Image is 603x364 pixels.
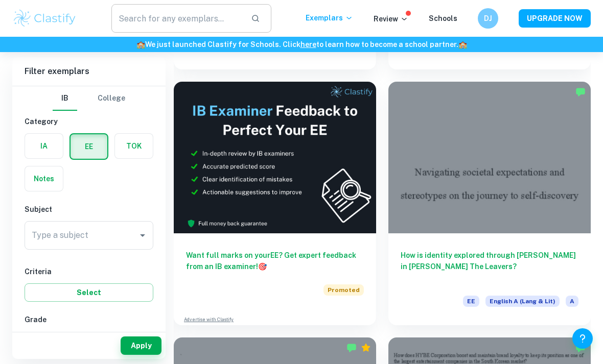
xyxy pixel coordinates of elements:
button: UPGRADE NOW [519,9,591,28]
span: A [566,296,578,307]
span: EE [463,296,479,307]
span: 🏫 [136,40,145,48]
h6: Want full marks on your EE ? Get expert feedback from an IB examiner! [186,250,364,272]
button: Help and Feedback [572,328,593,349]
button: TOK [115,134,153,158]
h6: Subject [25,204,153,215]
input: Search for any exemplars... [111,4,243,33]
div: Premium [361,343,371,353]
span: 🎯 [258,262,267,271]
button: IA [25,134,63,158]
h6: Criteria [25,266,153,277]
button: Apply [121,336,161,355]
h6: How is identity explored through [PERSON_NAME] in [PERSON_NAME] The Leavers? [401,250,578,283]
p: Review [374,13,408,25]
button: IB [53,86,77,111]
div: Filter type choice [53,86,125,111]
span: 🏫 [458,40,467,48]
span: English A (Lang & Lit) [485,296,560,307]
h6: DJ [482,13,494,24]
a: Schools [429,14,457,22]
p: Exemplars [306,12,353,23]
h6: We just launched Clastify for Schools. Click to learn how to become a school partner. [2,39,601,50]
button: Open [135,228,150,242]
span: Promoted [323,284,364,296]
h6: Grade [25,314,153,325]
button: EE [71,134,107,159]
a: How is identity explored through [PERSON_NAME] in [PERSON_NAME] The Leavers?EEEnglish A (Lang & L... [388,82,591,325]
img: Marked [346,343,357,353]
button: College [98,86,125,111]
a: here [300,40,316,48]
img: Thumbnail [174,82,376,233]
button: Select [25,283,153,302]
img: Marked [575,87,586,97]
h6: Filter exemplars [12,57,166,86]
a: Want full marks on yourEE? Get expert feedback from an IB examiner!PromotedAdvertise with Clastify [174,82,376,325]
button: Notes [25,166,63,191]
h6: Category [25,116,153,127]
img: Clastify logo [12,8,77,29]
button: DJ [478,8,498,29]
a: Advertise with Clastify [184,316,234,323]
